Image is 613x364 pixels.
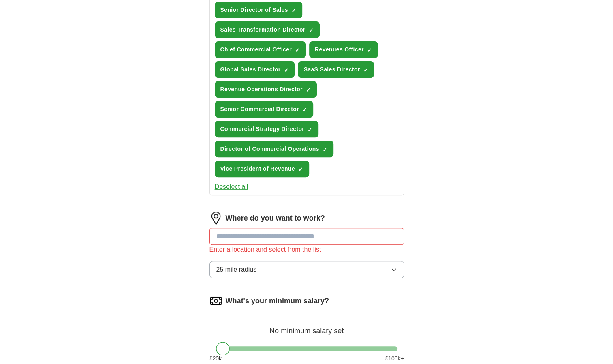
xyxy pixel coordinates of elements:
button: Revenues Officer✓ [309,41,378,58]
div: No minimum salary set [209,317,404,336]
span: ✓ [284,67,288,73]
span: ✓ [323,146,327,153]
span: SaaS Sales Director [303,65,360,74]
span: Chief Commercial Officer [220,45,292,54]
span: £ 100 k+ [385,354,404,363]
button: Sales Transformation Director✓ [215,21,320,38]
label: What's your minimum salary? [226,295,329,306]
span: ✓ [295,47,300,54]
img: location.png [209,212,222,225]
button: Director of Commercial Operations✓ [215,141,333,157]
span: ✓ [309,27,314,34]
span: ✓ [308,126,312,133]
span: Revenues Officer [315,45,364,54]
button: Global Sales Director✓ [215,61,295,78]
button: Commercial Strategy Director✓ [215,121,318,137]
button: 25 mile radius [209,261,404,278]
button: Vice President of Revenue✓ [215,161,309,177]
span: Commercial Strategy Director [220,125,304,133]
span: ✓ [298,166,303,173]
button: Senior Commercial Director✓ [215,101,313,118]
span: Vice President of Revenue [220,165,295,173]
span: 25 mile radius [216,265,257,274]
span: Revenue Operations Director [220,85,303,94]
span: Sales Transformation Director [220,26,305,34]
span: ✓ [367,47,372,54]
span: Director of Commercial Operations [220,145,319,153]
img: salary.png [209,294,222,307]
span: ✓ [363,67,368,73]
span: Senior Commercial Director [220,105,299,113]
button: Revenue Operations Director✓ [215,81,317,98]
button: Chief Commercial Officer✓ [215,41,306,58]
button: SaaS Sales Director✓ [298,61,374,78]
span: £ 20 k [209,354,222,363]
span: ✓ [291,7,296,14]
label: Where do you want to work? [226,213,325,224]
span: ✓ [306,87,311,93]
span: ✓ [302,107,307,113]
span: Senior Director of Sales [220,6,288,14]
div: Enter a location and select from the list [209,245,404,255]
button: Deselect all [215,182,248,192]
span: Global Sales Director [220,65,281,74]
button: Senior Director of Sales✓ [215,2,302,18]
